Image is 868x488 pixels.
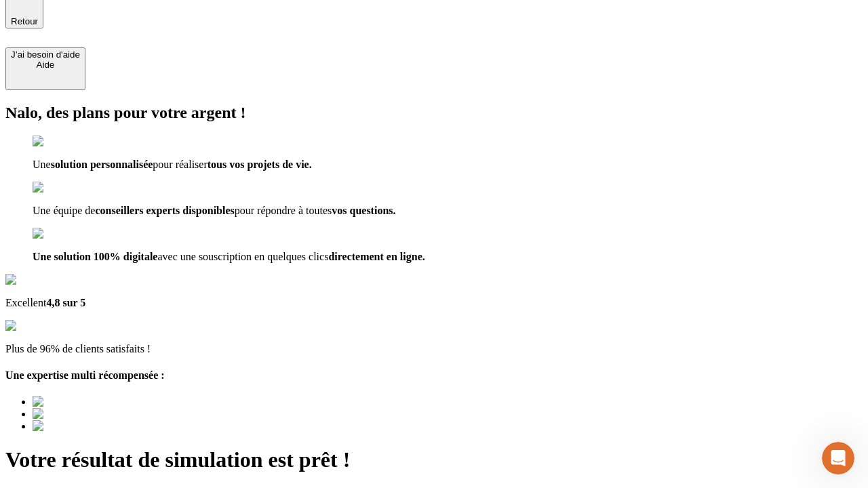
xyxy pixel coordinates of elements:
[5,297,46,308] span: Excellent
[5,104,863,122] h2: Nalo, des plans pour votre argent !
[153,159,207,170] span: pour réaliser
[5,343,863,355] p: Plus de 96% de clients satisfaits !
[33,251,157,262] span: Une solution 100% digitale
[11,60,80,70] div: Aide
[328,251,425,262] span: directement en ligne.
[33,228,91,240] img: checkmark
[5,369,863,382] h4: Une expertise multi récompensée :
[33,159,51,170] span: Une
[5,47,85,90] button: J’ai besoin d'aideAide
[33,205,95,216] span: Une équipe de
[822,442,854,474] iframe: Intercom live chat
[332,205,395,216] span: vos questions.
[33,136,91,148] img: checkmark
[51,159,153,170] span: solution personnalisée
[95,205,234,216] span: conseillers experts disponibles
[5,320,73,332] img: reviews stars
[5,274,84,286] img: Google Review
[157,251,328,262] span: avec une souscription en quelques clics
[208,159,312,170] span: tous vos projets de vie.
[33,396,158,408] img: Best savings advice award
[11,49,80,60] div: J’ai besoin d'aide
[33,420,158,432] img: Best savings advice award
[33,408,158,420] img: Best savings advice award
[11,16,38,26] span: Retour
[5,447,863,472] h1: Votre résultat de simulation est prêt !
[46,297,85,308] span: 4,8 sur 5
[235,205,332,216] span: pour répondre à toutes
[33,182,91,194] img: checkmark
